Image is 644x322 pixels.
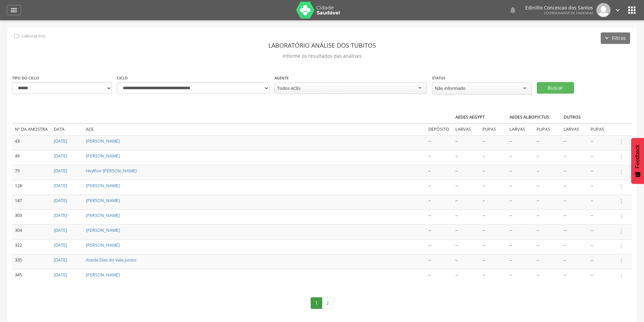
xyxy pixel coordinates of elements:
[12,180,51,195] td: 128
[561,195,588,209] td: --
[534,239,561,254] td: --
[507,165,534,180] td: --
[631,138,644,184] button: Feedback - Mostrar pesquisa
[534,269,561,283] td: --
[54,242,67,248] a: [DATE]
[54,272,67,278] a: [DATE]
[588,180,615,195] td: --
[453,224,480,239] td: --
[618,138,625,146] i: 
[561,135,588,150] td: --
[544,10,593,15] span: Coordenador de Endemias
[507,180,534,195] td: --
[507,135,534,150] td: --
[453,123,480,135] td: Larvas
[453,165,480,180] td: --
[534,180,561,195] td: --
[426,209,453,224] td: --
[426,150,453,165] td: --
[480,165,507,180] td: --
[480,239,507,254] td: --
[426,123,453,135] td: Depósito
[534,209,561,224] td: --
[54,213,67,218] a: [DATE]
[277,85,301,91] div: Todos ACEs
[86,257,137,263] a: Ataide Dias do Vale Junior
[12,150,51,165] td: 49
[618,168,625,175] i: 
[480,135,507,150] td: --
[13,32,21,40] i: 
[507,209,534,224] td: --
[426,195,453,209] td: --
[507,254,534,269] td: --
[54,183,67,189] a: [DATE]
[588,224,615,239] td: --
[588,269,615,283] td: --
[507,123,534,135] td: Larvas
[86,198,120,203] a: [PERSON_NAME]
[12,209,51,224] td: 303
[588,150,615,165] td: --
[51,123,83,135] td: Data
[54,138,67,144] a: [DATE]
[12,39,632,51] header: Laboratório análise dos tubitos
[507,112,561,123] th: Aedes albopictus
[618,153,625,160] i: 
[426,135,453,150] td: --
[86,153,120,159] a: [PERSON_NAME]
[561,269,588,283] td: --
[635,145,641,168] span: Feedback
[614,3,621,17] a: 
[480,150,507,165] td: --
[12,135,51,150] td: 43
[588,209,615,224] td: --
[86,213,120,218] a: [PERSON_NAME]
[534,254,561,269] td: --
[12,195,51,209] td: 147
[534,150,561,165] td: --
[54,168,67,174] a: [DATE]
[507,239,534,254] td: --
[507,224,534,239] td: --
[588,195,615,209] td: --
[588,165,615,180] td: --
[12,239,51,254] td: 322
[426,224,453,239] td: --
[480,195,507,209] td: --
[86,272,120,278] a: [PERSON_NAME]
[618,257,625,265] i: 
[509,3,517,17] a: 
[86,183,120,189] a: [PERSON_NAME]
[12,254,51,269] td: 335
[507,269,534,283] td: --
[426,180,453,195] td: --
[86,138,120,144] a: [PERSON_NAME]
[453,135,480,150] td: --
[453,150,480,165] td: --
[453,112,507,123] th: Aedes aegypt
[86,242,120,248] a: [PERSON_NAME]
[626,5,637,16] i: 
[86,227,120,233] a: [PERSON_NAME]
[12,51,632,61] p: Informe os resultados das análises
[480,209,507,224] td: --
[507,150,534,165] td: --
[534,195,561,209] td: --
[453,239,480,254] td: --
[588,135,615,150] td: --
[10,6,18,14] i: 
[618,198,625,205] i: 
[275,75,289,81] label: Agente
[117,75,128,81] label: Ciclo
[54,153,67,159] a: [DATE]
[432,75,445,81] label: Status
[601,32,630,44] button: Filtros
[534,224,561,239] td: --
[12,224,51,239] td: 304
[561,150,588,165] td: --
[311,297,322,309] a: 1
[453,209,480,224] td: --
[537,82,574,94] button: Buscar
[561,209,588,224] td: --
